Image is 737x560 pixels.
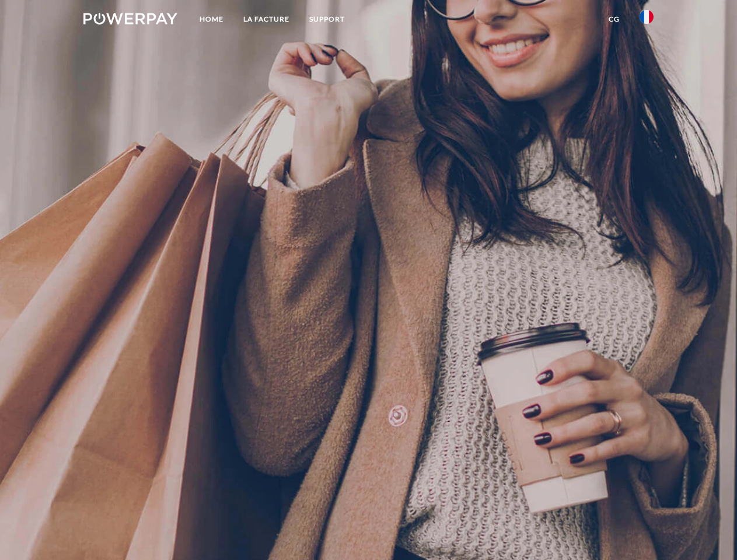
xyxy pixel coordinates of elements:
[83,13,177,24] img: logo-powerpay-white.svg
[599,9,630,30] a: CG
[233,9,299,30] a: LA FACTURE
[190,9,233,30] a: Home
[640,10,654,24] img: fr
[299,9,355,30] a: Support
